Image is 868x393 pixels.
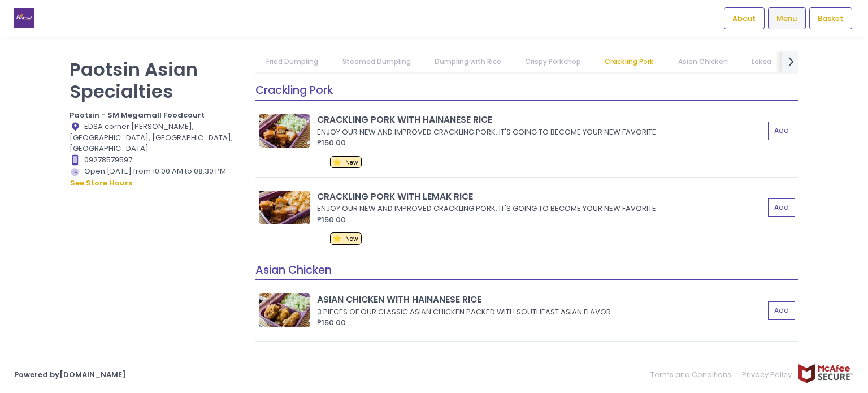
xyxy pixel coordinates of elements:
[740,51,782,72] a: Laksa
[317,203,761,214] div: ENJOY OUR NEW AND IMPROVED CRACKLING PORK. IT'S GOING TO BECOME YOUR NEW FAVORITE
[259,114,310,148] img: CRACKLING PORK WITH HAINANESE RICE
[70,177,133,189] button: see store hours
[317,293,764,306] div: ASIAN CHICKEN WITH HAINANESE RICE
[14,369,126,380] a: Powered by[DOMAIN_NAME]
[317,306,761,318] div: 3 PIECES OF OUR CLASSIC ASIAN CHICKEN PACKED WITH SOUTHEAST ASIAN FLAVOR.
[797,364,854,383] img: mcafee-secure
[317,317,764,329] div: ₱150.00
[70,154,241,166] div: 09278579597
[259,293,310,327] img: ASIAN CHICKEN WITH HAINANESE RICE
[332,157,341,167] span: ⭐
[255,262,332,278] span: Asian Chicken
[70,58,241,102] p: Paotsin Asian Specialties
[423,51,512,72] a: Dumpling with Rice
[70,166,241,189] div: Open [DATE] from 10:00 AM to 08:30 PM
[317,127,761,138] div: ENJOY OUR NEW AND IMPROVED CRACKLING PORK. IT'S GOING TO BECOME YOUR NEW FAVORITE
[317,190,764,203] div: CRACKLING PORK WITH LEMAK RICE
[818,13,843,24] span: Basket
[332,233,341,244] span: ⭐
[724,7,765,29] a: About
[737,364,798,386] a: Privacy Policy
[345,158,358,167] span: New
[650,364,737,386] a: Terms and Conditions
[776,13,797,24] span: Menu
[70,121,241,154] div: EDSA corner [PERSON_NAME], [GEOGRAPHIC_DATA], [GEOGRAPHIC_DATA], [GEOGRAPHIC_DATA]
[732,13,756,24] span: About
[70,110,205,120] b: Paotsin - SM Megamall Foodcourt
[667,51,739,72] a: Asian Chicken
[514,51,592,72] a: Crispy Porkchop
[768,7,806,29] a: Menu
[768,301,795,320] button: Add
[14,8,34,28] img: logo
[317,113,764,126] div: CRACKLING PORK WITH HAINANESE RICE
[259,191,310,224] img: CRACKLING PORK WITH LEMAK RICE
[255,51,329,72] a: Fried Dumpling
[594,51,665,72] a: Crackling Pork
[768,122,795,140] button: Add
[255,83,333,98] span: Crackling Pork
[768,198,795,217] button: Add
[331,51,422,72] a: Steamed Dumpling
[345,235,358,243] span: New
[317,137,764,149] div: ₱150.00
[317,214,764,226] div: ₱150.00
